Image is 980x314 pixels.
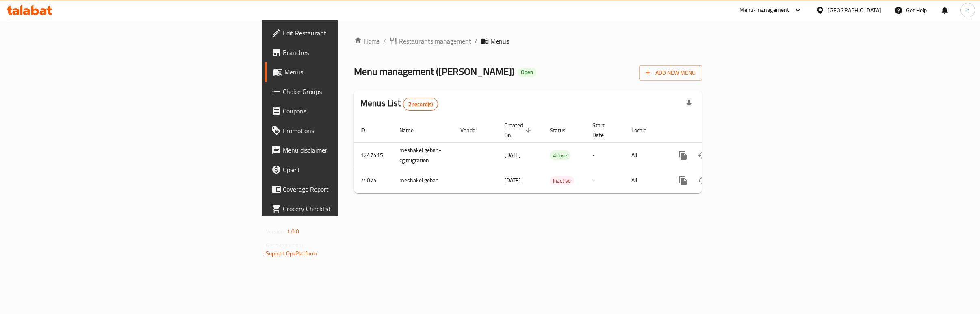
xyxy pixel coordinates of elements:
span: Coupons [283,106,419,116]
div: Total records count [403,98,438,111]
div: Active [550,150,570,160]
td: - [586,168,625,193]
span: Branches [283,48,419,57]
button: more [673,171,693,190]
span: Locale [631,125,657,135]
span: Add New Menu [646,68,696,78]
a: Menus [265,62,425,82]
span: Vendor [460,125,488,135]
button: Add New Menu [639,65,702,81]
a: Grocery Checklist [265,199,425,218]
td: - [586,142,625,168]
h2: Menus List [360,97,438,111]
a: Coupons [265,101,425,121]
span: Name [399,125,424,135]
a: Choice Groups [265,82,425,101]
span: Start Date [592,120,615,140]
a: Support.OpsPlatform [266,248,317,259]
span: Inactive [550,176,574,185]
a: Edit Restaurant [265,23,425,43]
span: Promotions [283,126,419,135]
span: Choice Groups [283,87,419,96]
span: Created On [504,120,533,140]
nav: breadcrumb [354,36,702,46]
a: Restaurants management [389,36,471,46]
a: Promotions [265,121,425,140]
button: more [673,146,693,165]
span: 2 record(s) [403,100,438,108]
span: 1.0.0 [287,226,299,237]
span: Edit Restaurant [283,28,419,38]
div: Export file [679,94,699,114]
span: Menu disclaimer [283,145,419,155]
div: Inactive [550,176,574,185]
span: Menu management ( [PERSON_NAME] ) [354,62,514,81]
span: Get support on: [266,240,303,251]
span: Open [518,69,536,76]
span: Menus [490,36,509,46]
li: / [475,36,477,46]
span: [DATE] [504,175,521,185]
div: Menu-management [739,5,789,15]
a: Upsell [265,160,425,179]
span: Active [550,151,570,160]
span: [DATE] [504,150,521,160]
span: ID [360,125,376,135]
a: Menu disclaimer [265,140,425,160]
button: Change Status [693,146,712,165]
span: Coverage Report [283,184,419,194]
span: Status [550,125,576,135]
span: r [967,6,969,15]
td: All [625,142,667,168]
span: Grocery Checklist [283,204,419,214]
table: enhanced table [354,118,758,193]
span: Upsell [283,165,419,174]
div: [GEOGRAPHIC_DATA] [828,6,881,15]
th: Actions [667,118,758,143]
a: Coverage Report [265,179,425,199]
span: Restaurants management [399,36,471,46]
span: Version: [266,226,286,237]
a: Branches [265,43,425,62]
td: All [625,168,667,193]
button: Change Status [693,171,712,190]
span: Menus [284,67,419,77]
div: Open [518,68,536,77]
